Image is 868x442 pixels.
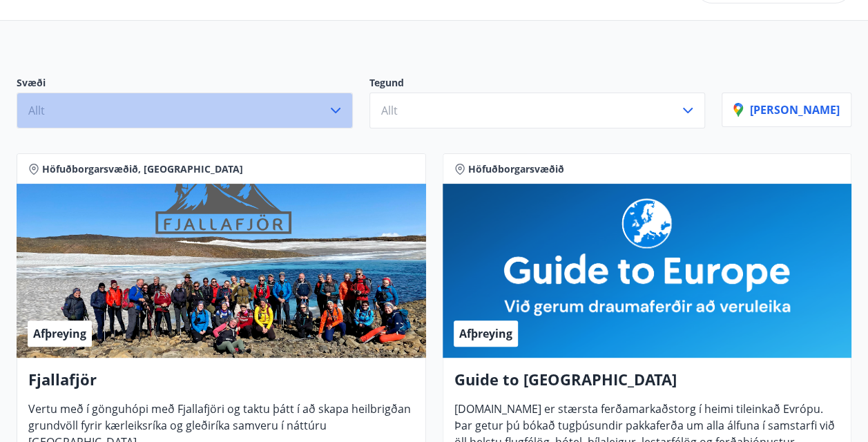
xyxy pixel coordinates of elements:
span: Allt [381,103,398,118]
h4: Fjallafjör [28,369,414,401]
span: Afþreying [33,326,86,341]
span: Afþreying [459,326,512,341]
button: [PERSON_NAME] [722,93,851,127]
span: Höfuðborgarsvæðið, [GEOGRAPHIC_DATA] [42,162,243,176]
p: Tegund [369,76,706,93]
p: [PERSON_NAME] [733,102,840,117]
span: Allt [28,103,45,118]
button: Allt [17,93,353,128]
p: Svæði [17,76,353,93]
button: Allt [369,93,706,128]
h4: Guide to [GEOGRAPHIC_DATA] [454,369,840,401]
span: Höfuðborgarsvæðið [468,162,564,176]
